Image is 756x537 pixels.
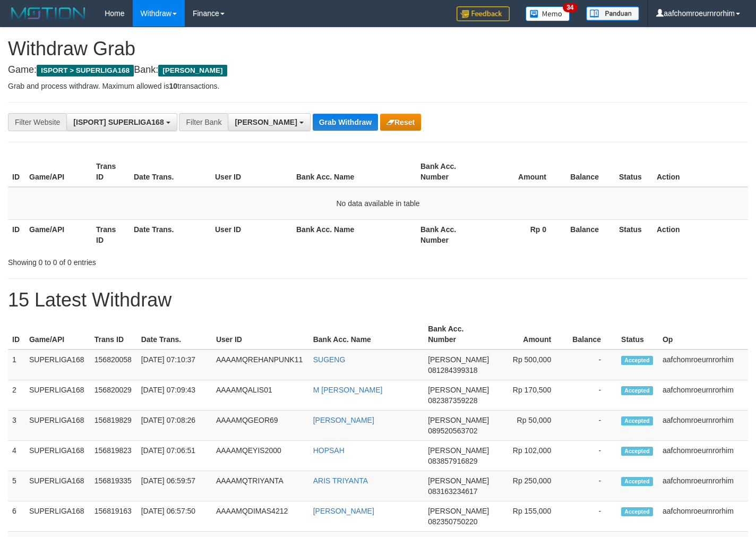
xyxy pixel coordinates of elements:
[428,457,477,465] span: Copy 083857916829 to clipboard
[615,219,652,250] th: Status
[25,441,90,471] td: SUPERLIGA168
[658,471,748,501] td: aafchomroeurnrorhim
[8,380,25,411] td: 2
[428,416,489,424] span: [PERSON_NAME]
[658,411,748,441] td: aafchomroeurnrorhim
[313,446,345,455] a: HOPSAH
[169,82,177,90] strong: 10
[621,356,653,365] span: Accepted
[73,118,164,126] span: [ISPORT] SUPERLIGA168
[652,157,748,187] th: Action
[8,219,25,250] th: ID
[428,487,477,496] span: Copy 083163234617 to clipboard
[212,411,309,441] td: AAAAMQGEOR69
[25,380,90,411] td: SUPERLIGA168
[130,157,211,187] th: Date Trans.
[493,471,567,501] td: Rp 250,000
[493,411,567,441] td: Rp 50,000
[137,319,212,350] th: Date Trans.
[137,471,212,501] td: [DATE] 06:59:57
[658,501,748,532] td: aafchomroeurnrorhim
[228,113,310,131] button: [PERSON_NAME]
[493,350,567,380] td: Rp 500,000
[428,396,477,405] span: Copy 082387359228 to clipboard
[25,411,90,441] td: SUPERLIGA168
[292,219,416,250] th: Bank Acc. Name
[90,501,137,532] td: 156819163
[90,471,137,501] td: 156819335
[428,476,489,485] span: [PERSON_NAME]
[621,447,653,456] span: Accepted
[562,157,615,187] th: Balance
[309,319,424,350] th: Bank Acc. Name
[621,416,653,425] span: Accepted
[428,507,489,515] span: [PERSON_NAME]
[563,3,577,12] span: 34
[586,6,639,21] img: panduan.png
[66,113,177,131] button: [ISPORT] SUPERLIGA168
[8,441,25,471] td: 4
[483,157,562,187] th: Amount
[493,501,567,532] td: Rp 155,000
[313,507,374,515] a: [PERSON_NAME]
[25,319,90,350] th: Game/API
[212,471,309,501] td: AAAAMQTRIYANTA
[8,289,748,311] h1: 15 Latest Withdraw
[8,38,748,59] h1: Withdraw Grab
[130,219,211,250] th: Date Trans.
[8,253,307,268] div: Showing 0 to 0 of 0 entries
[37,65,134,76] span: ISPORT > SUPERLIGA168
[562,219,615,250] th: Balance
[25,501,90,532] td: SUPERLIGA168
[137,501,212,532] td: [DATE] 06:57:50
[25,157,92,187] th: Game/API
[8,411,25,441] td: 3
[212,501,309,532] td: AAAAMQDIMAS4212
[621,507,653,516] span: Accepted
[428,366,477,374] span: Copy 081284399318 to clipboard
[92,157,130,187] th: Trans ID
[567,471,617,501] td: -
[658,441,748,471] td: aafchomroeurnrorhim
[313,476,368,485] a: ARIS TRIYANTA
[567,441,617,471] td: -
[493,441,567,471] td: Rp 102,000
[92,219,130,250] th: Trans ID
[211,219,292,250] th: User ID
[90,441,137,471] td: 156819823
[313,355,346,364] a: SUGENG
[428,517,477,526] span: Copy 082350750220 to clipboard
[90,411,137,441] td: 156819829
[212,441,309,471] td: AAAAMQEYIS2000
[8,471,25,501] td: 5
[428,386,489,394] span: [PERSON_NAME]
[179,113,228,131] div: Filter Bank
[416,219,483,250] th: Bank Acc. Number
[483,219,562,250] th: Rp 0
[617,319,658,350] th: Status
[652,219,748,250] th: Action
[137,380,212,411] td: [DATE] 07:09:43
[380,114,421,131] button: Reset
[8,5,89,21] img: MOTION_logo.png
[493,380,567,411] td: Rp 170,500
[313,416,374,424] a: [PERSON_NAME]
[8,319,25,350] th: ID
[621,386,653,395] span: Accepted
[424,319,493,350] th: Bank Acc. Number
[8,501,25,532] td: 6
[567,350,617,380] td: -
[137,441,212,471] td: [DATE] 07:06:51
[137,411,212,441] td: [DATE] 07:08:26
[457,6,510,21] img: Feedback.jpg
[212,380,309,411] td: AAAAMQALIS01
[428,355,489,364] span: [PERSON_NAME]
[567,501,617,532] td: -
[658,350,748,380] td: aafchomroeurnrorhim
[8,157,25,187] th: ID
[567,380,617,411] td: -
[313,386,383,394] a: M [PERSON_NAME]
[235,118,297,126] span: [PERSON_NAME]
[8,65,748,75] h4: Game: Bank:
[90,319,137,350] th: Trans ID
